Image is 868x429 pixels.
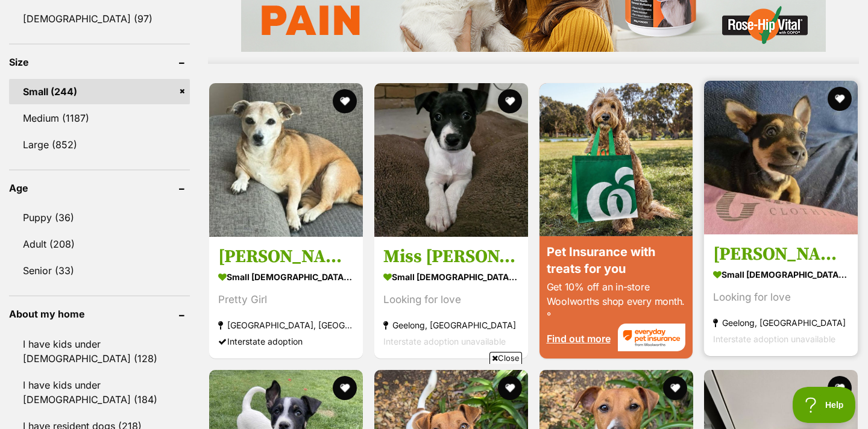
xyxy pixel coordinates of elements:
a: I have kids under [DEMOGRAPHIC_DATA] (128) [9,331,190,371]
span: Interstate adoption unavailable [383,336,506,346]
iframe: Advertisement [215,369,653,423]
a: Large (852) [9,132,190,157]
a: Senior (33) [9,258,190,283]
a: Adult (208) [9,231,190,257]
img: Kermit - Jack Russell Terrier x Australian Kelpie Dog [704,81,858,234]
header: Size [9,57,190,67]
button: favourite [828,376,852,400]
img: Shana - Jack Russell Terrier Dog [209,83,363,237]
button: favourite [828,87,852,111]
strong: small [DEMOGRAPHIC_DATA] Dog [218,268,354,286]
div: Looking for love [713,289,849,305]
h3: [PERSON_NAME] [218,245,354,268]
div: Looking for love [383,292,519,308]
div: Interstate adoption [218,333,354,349]
a: [PERSON_NAME] small [DEMOGRAPHIC_DATA] Dog Looking for love Geelong, [GEOGRAPHIC_DATA] Interstate... [704,234,858,356]
header: About my home [9,308,190,319]
strong: Geelong, [GEOGRAPHIC_DATA] [713,315,849,331]
button: favourite [662,376,687,400]
h3: [PERSON_NAME] [713,243,849,266]
a: Small (244) [9,79,190,104]
strong: [GEOGRAPHIC_DATA], [GEOGRAPHIC_DATA] [218,317,354,333]
div: Pretty Girl [218,292,354,308]
strong: Geelong, [GEOGRAPHIC_DATA] [383,317,519,333]
span: Close [489,352,522,364]
h3: Miss [PERSON_NAME] [383,245,519,268]
header: Age [9,183,190,193]
a: [PERSON_NAME] small [DEMOGRAPHIC_DATA] Dog Pretty Girl [GEOGRAPHIC_DATA], [GEOGRAPHIC_DATA] Inter... [209,236,363,359]
img: Miss Piggy - Jack Russell Terrier x Australian Kelpie Dog [374,83,528,237]
a: Medium (1187) [9,105,190,131]
button: favourite [333,89,357,113]
strong: small [DEMOGRAPHIC_DATA] Dog [713,266,849,283]
strong: small [DEMOGRAPHIC_DATA] Dog [383,268,519,286]
a: I have kids under [DEMOGRAPHIC_DATA] (184) [9,372,190,412]
iframe: Help Scout Beacon - Open [793,387,856,423]
button: favourite [498,89,522,113]
a: Puppy (36) [9,205,190,230]
span: Interstate adoption unavailable [713,334,835,344]
a: Miss [PERSON_NAME] small [DEMOGRAPHIC_DATA] Dog Looking for love Geelong, [GEOGRAPHIC_DATA] Inter... [374,236,528,359]
a: [DEMOGRAPHIC_DATA] (97) [9,6,190,31]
